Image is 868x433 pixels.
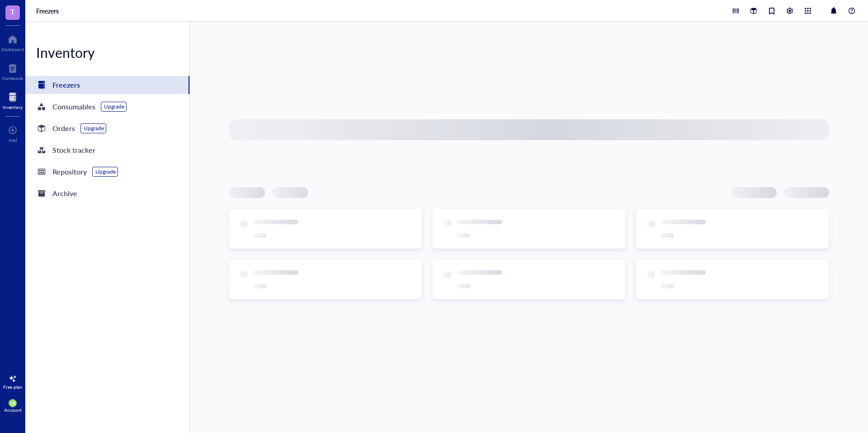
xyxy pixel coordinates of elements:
a: Archive [25,184,189,202]
div: Account [4,407,22,413]
a: Freezers [25,76,189,94]
div: Free plan [3,384,22,390]
a: Freezers [36,7,61,15]
div: Freezers [52,79,80,91]
div: Stock tracker [52,144,95,156]
div: Consumables [52,100,95,113]
a: Notebook [2,61,23,81]
div: Upgrade [95,168,116,175]
div: Inventory [3,104,23,110]
a: Stock tracker [25,141,189,159]
div: Dashboard [1,47,24,52]
a: Dashboard [1,32,24,52]
div: Repository [52,165,87,178]
span: T [10,6,15,17]
div: Add [9,137,17,143]
a: ConsumablesUpgrade [25,98,189,116]
span: SB [10,400,15,406]
div: Upgrade [84,125,104,132]
div: Upgrade [104,103,124,110]
div: Orders [52,122,75,135]
a: RepositoryUpgrade [25,163,189,181]
div: Inventory [25,43,189,61]
a: OrdersUpgrade [25,119,189,137]
a: Inventory [3,90,23,110]
div: Archive [52,187,77,200]
div: Notebook [2,75,23,81]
